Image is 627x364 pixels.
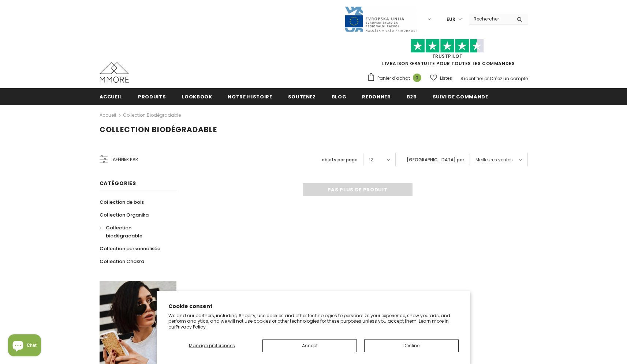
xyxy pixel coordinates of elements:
[100,196,144,209] a: Collection de bois
[6,334,43,358] inbox-online-store-chat: Shopify online store chat
[182,88,212,105] a: Lookbook
[100,124,217,135] span: Collection biodégradable
[100,245,160,252] span: Collection personnalisée
[475,156,513,164] span: Meilleures ventes
[138,93,166,100] span: Produits
[113,155,138,164] span: Affiner par
[100,211,149,218] span: Collection Organika
[362,88,391,105] a: Redonner
[100,209,149,221] a: Collection Organika
[168,303,459,310] h2: Cookie consent
[332,88,347,105] a: Blog
[138,88,166,105] a: Produits
[100,242,160,255] a: Collection personnalisée
[369,156,373,164] span: 12
[168,339,255,352] button: Manage preferences
[100,88,123,105] a: Accueil
[432,53,463,59] a: TrustPilot
[433,93,488,100] span: Suivi de commande
[469,14,511,24] input: Search Site
[367,73,425,84] a: Panier d'achat 0
[176,324,206,330] a: Privacy Policy
[100,199,144,206] span: Collection de bois
[100,258,144,265] span: Collection Chakra
[106,224,142,239] span: Collection biodégradable
[168,313,459,330] p: We and our partners, including Shopify, use cookies and other technologies to personalize your ex...
[362,93,391,100] span: Redonner
[433,88,488,105] a: Suivi de commande
[228,93,272,100] span: Notre histoire
[100,180,136,187] span: Catégories
[228,88,272,105] a: Notre histoire
[440,75,452,82] span: Listes
[322,156,358,164] label: objets par page
[182,93,212,100] span: Lookbook
[411,39,484,53] img: Faites confiance aux étoiles pilotes
[100,255,144,268] a: Collection Chakra
[100,221,168,242] a: Collection biodégradable
[344,6,417,33] img: Javni Razpis
[430,72,452,85] a: Listes
[344,16,417,22] a: Javni Razpis
[332,93,347,100] span: Blog
[364,339,459,352] button: Decline
[262,339,357,352] button: Accept
[490,75,528,82] a: Créez un compte
[407,88,417,105] a: B2B
[407,156,464,164] label: [GEOGRAPHIC_DATA] par
[288,93,316,100] span: soutenez
[377,75,410,82] span: Panier d'achat
[100,111,116,120] a: Accueil
[413,74,421,82] span: 0
[484,75,489,82] span: or
[189,342,235,349] span: Manage preferences
[367,42,528,67] span: LIVRAISON GRATUITE POUR TOUTES LES COMMANDES
[447,16,455,23] span: EUR
[100,62,129,83] img: Cas MMORE
[100,93,123,100] span: Accueil
[407,93,417,100] span: B2B
[123,112,181,118] a: Collection biodégradable
[288,88,316,105] a: soutenez
[460,75,483,82] a: S'identifier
